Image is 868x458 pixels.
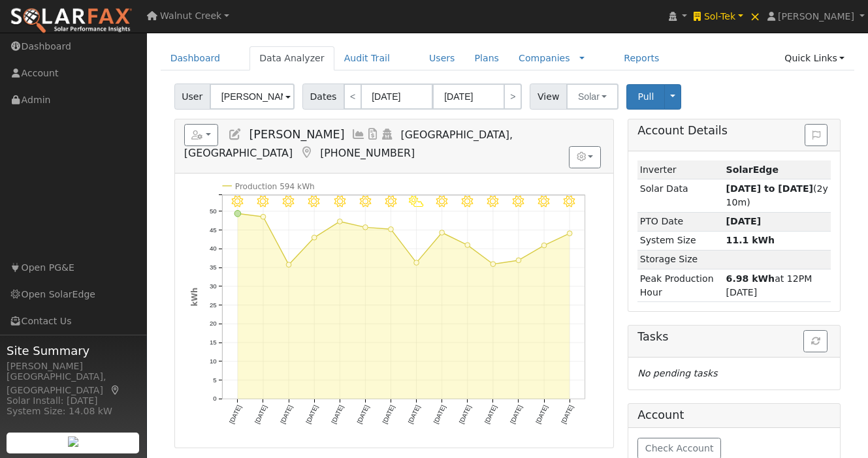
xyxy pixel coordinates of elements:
td: Storage Size [637,250,724,269]
button: Issue History [805,124,828,146]
span: Check Account [645,443,714,453]
span: Pull [637,91,654,102]
text: 45 [210,226,217,233]
text: Production 594 kWh [235,182,315,191]
text: 20 [210,320,217,327]
i: 9/24 - Clear [283,196,295,207]
a: < [344,84,362,110]
button: Pull [626,84,665,110]
text: [DATE] [432,404,447,425]
input: Select a User [210,84,295,110]
circle: onclick="" [337,219,342,224]
circle: onclick="" [490,262,496,267]
div: System Size: 14.08 kW [7,405,140,418]
circle: onclick="" [414,260,419,266]
i: 9/26 - Clear [334,196,346,207]
h5: Account Details [637,124,831,138]
text: [DATE] [330,404,345,425]
strong: [DATE] to [DATE] [726,183,813,194]
circle: onclick="" [312,235,317,240]
div: [GEOGRAPHIC_DATA], [GEOGRAPHIC_DATA] [7,370,140,397]
circle: onclick="" [465,243,470,248]
strong: 6.98 kWh [726,273,775,284]
a: Map [110,385,121,395]
circle: onclick="" [388,226,393,232]
a: Users [419,46,465,70]
i: 10/04 - Clear [538,196,550,207]
a: Audit Trail [334,46,400,70]
a: Dashboard [161,46,231,70]
circle: onclick="" [362,224,368,230]
i: 9/25 - Clear [308,196,320,207]
span: × [750,8,761,24]
a: > [504,84,522,110]
text: [DATE] [483,404,498,425]
span: (2y 10m) [726,183,828,207]
a: Quick Links [775,46,854,70]
circle: onclick="" [440,230,445,236]
button: Refresh [803,330,828,352]
strong: ID: 2334169, authorized: 06/30/21 [726,164,779,175]
text: 5 [213,376,216,384]
i: 9/30 - Clear [436,196,448,207]
span: [GEOGRAPHIC_DATA], [GEOGRAPHIC_DATA] [184,129,513,159]
a: Plans [465,46,509,70]
span: View [530,84,567,110]
td: Solar Data [637,179,724,212]
circle: onclick="" [261,214,266,219]
text: [DATE] [355,404,370,425]
text: 30 [210,282,217,290]
a: Login As (last 04/24/2025 11:50:18 AM) [380,128,394,141]
text: 35 [210,264,217,271]
a: Companies [519,53,570,63]
text: [DATE] [458,404,473,425]
text: 40 [210,245,217,252]
img: SolarFax [10,7,133,35]
div: Solar Install: [DATE] [7,394,140,408]
h5: Account [637,408,684,421]
text: kWh [189,288,199,307]
circle: onclick="" [516,258,521,263]
i: 10/05 - Clear [564,196,575,207]
text: [DATE] [228,404,243,425]
text: [DATE] [534,404,549,425]
h5: Tasks [637,330,831,344]
span: [PERSON_NAME] [778,11,854,22]
a: Data Analyzer [249,46,334,70]
text: 50 [210,207,217,215]
td: Inverter [637,160,724,179]
i: 9/27 - Clear [359,196,371,207]
a: Reports [614,46,669,70]
text: [DATE] [560,404,575,425]
span: Sol-Tek [704,11,735,22]
i: 9/23 - Clear [257,196,269,207]
circle: onclick="" [286,262,291,267]
span: Walnut Creek [160,10,221,21]
i: 10/02 - MostlyClear [487,196,499,207]
img: retrieve [68,436,78,447]
i: No pending tasks [637,368,717,378]
span: [PHONE_NUMBER] [320,147,415,159]
strong: 11.1 kWh [726,235,775,245]
div: [PERSON_NAME] [7,359,140,373]
i: 9/28 - Clear [385,196,397,207]
span: Dates [302,84,344,110]
td: System Size [637,231,724,250]
button: Solar [566,84,619,110]
i: 10/03 - MostlyClear [513,196,524,207]
span: [DATE] [726,216,762,226]
td: at 12PM [DATE] [724,269,831,302]
circle: onclick="" [567,231,572,236]
a: Edit User (5499) [228,128,242,141]
text: [DATE] [509,404,524,425]
a: Multi-Series Graph [351,128,366,141]
i: 9/29 - PartlyCloudy [409,196,424,207]
text: [DATE] [253,404,268,425]
text: [DATE] [279,404,294,425]
td: PTO Date [637,212,724,231]
i: 10/01 - Clear [462,196,474,207]
a: Map [299,146,313,159]
text: 15 [210,339,217,346]
circle: onclick="" [541,243,547,248]
text: 25 [210,301,217,309]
